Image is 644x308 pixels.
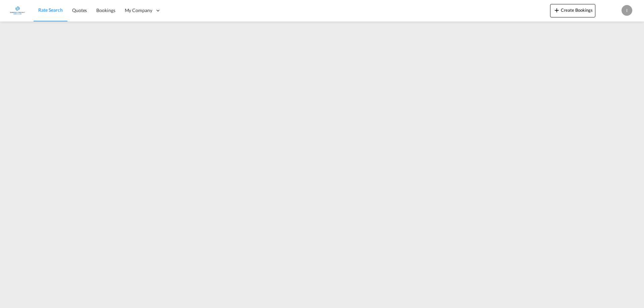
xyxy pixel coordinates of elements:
span: Quotes [72,7,87,13]
md-icon: icon-plus 400-fg [553,6,561,14]
button: icon-plus 400-fgCreate Bookings [550,4,595,17]
div: I [622,5,632,16]
span: My Company [125,7,152,14]
span: Bookings [96,7,115,13]
span: Rate Search [38,7,63,13]
img: e1326340b7c511ef854e8d6a806141ad.jpg [10,3,25,18]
